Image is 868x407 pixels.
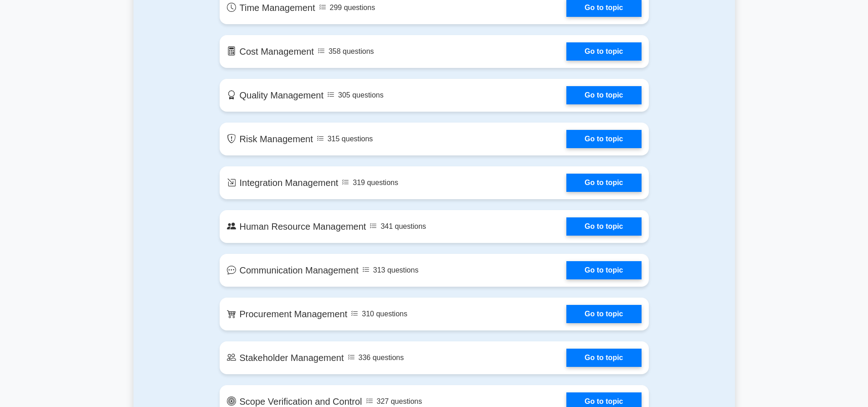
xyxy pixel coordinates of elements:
[566,42,641,61] a: Go to topic
[566,86,641,104] a: Go to topic
[566,305,641,323] a: Go to topic
[566,130,641,148] a: Go to topic
[566,217,641,236] a: Go to topic
[566,261,641,279] a: Go to topic
[566,174,641,192] a: Go to topic
[566,349,641,367] a: Go to topic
